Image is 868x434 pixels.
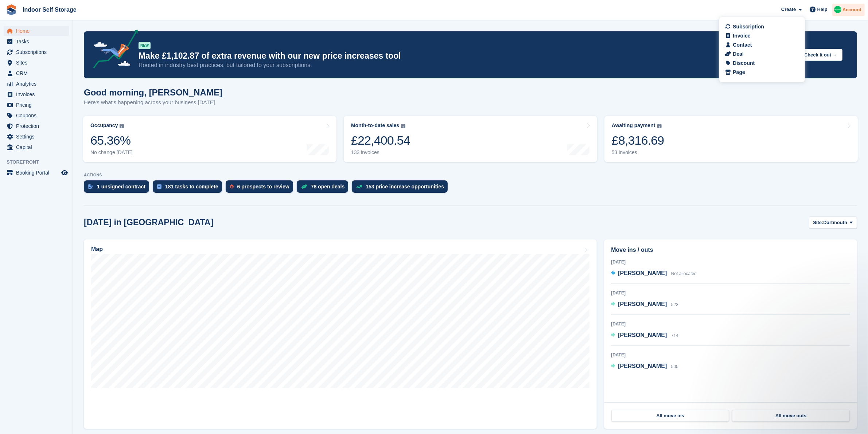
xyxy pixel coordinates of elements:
span: [PERSON_NAME] [618,332,667,338]
a: Map [84,239,597,429]
span: Invoices [16,89,60,99]
img: icon-info-grey-7440780725fd019a000dd9b08b2336e03edf1995a4989e88bcd33f0948082b44.svg [120,124,124,128]
a: Deal [726,50,798,58]
img: icon-info-grey-7440780725fd019a000dd9b08b2336e03edf1995a4989e88bcd33f0948082b44.svg [657,124,662,128]
div: 181 tasks to complete [165,184,218,189]
a: menu [4,132,69,142]
span: Sites [16,58,60,68]
span: 523 [671,302,678,307]
img: price_increase_opportunities-93ffe204e8149a01c8c9dc8f82e8f89637d9d84a8eef4429ea346261dce0b2c0.svg [356,185,362,188]
span: Dartmouth [824,219,848,226]
div: 133 invoices [351,149,410,156]
a: menu [4,100,69,110]
img: price-adjustments-announcement-icon-8257ccfd72463d97f412b2fc003d46551f7dbcb40ab6d574587a9cd5c0d94... [87,30,138,71]
span: Home [16,26,60,36]
span: Tasks [16,36,60,47]
img: contract_signature_icon-13c848040528278c33f63329250d36e43548de30e8caae1d1a13099fd9432cc5.svg [88,184,93,189]
span: Analytics [16,79,60,89]
img: stora-icon-8386f47178a22dfd0bd8f6a31ec36ba5ce8667c1dd55bd0f319d3a0aa187defe.svg [6,4,17,15]
a: 1 unsigned contract [84,180,153,196]
span: Capital [16,142,60,152]
span: Booking Portal [16,168,60,178]
p: Rooted in industry best practices, but tailored to your subscriptions. [139,61,793,69]
div: [DATE] [611,321,850,327]
a: [PERSON_NAME] 505 [611,362,678,371]
div: 53 invoices [612,149,664,156]
a: All move outs [732,410,850,422]
img: prospect-51fa495bee0391a8d652442698ab0144808aea92771e9ea1ae160a38d050c398.svg [230,184,234,189]
a: Preview store [60,168,69,177]
img: Helen Nicholls [834,6,841,13]
button: Site: Dartmouth [809,216,857,228]
button: Check it out → [799,49,842,61]
span: Subscriptions [16,47,60,57]
a: Subscription [726,23,798,31]
a: menu [4,79,69,89]
a: Month-to-date sales £22,400.54 133 invoices [344,116,597,162]
a: Indoor Self Storage [20,4,79,16]
a: menu [4,47,69,57]
a: menu [4,58,69,68]
h2: Map [91,246,103,253]
div: 65.36% [90,133,133,148]
h2: [DATE] in [GEOGRAPHIC_DATA] [84,218,213,227]
img: deal-1b604bf984904fb50ccaf53a9ad4b4a5d6e5aea283cecdc64d6e3604feb123c2.svg [301,184,307,189]
a: 78 open deals [297,180,352,196]
a: All move ins [611,410,729,422]
a: 6 prospects to review [226,180,297,196]
a: 153 price increase opportunities [352,180,451,196]
p: Make £1,102.87 of extra revenue with our new price increases tool [139,51,793,61]
div: Month-to-date sales [351,122,399,129]
div: £22,400.54 [351,133,410,148]
a: Awaiting payment £8,316.69 53 invoices [604,116,858,162]
a: Discount [726,59,798,67]
a: Occupancy 65.36% No change [DATE] [83,116,336,162]
span: [PERSON_NAME] [618,270,667,276]
p: Here's what's happening across your business [DATE] [84,98,222,107]
a: menu [4,110,69,121]
span: Settings [16,132,60,142]
div: £8,316.69 [612,133,664,148]
span: Pricing [16,100,60,110]
div: Invoice [733,32,750,40]
a: menu [4,168,69,178]
div: 153 price increase opportunities [366,184,444,189]
div: Deal [733,50,744,58]
span: Protection [16,121,60,131]
img: icon-info-grey-7440780725fd019a000dd9b08b2336e03edf1995a4989e88bcd33f0948082b44.svg [401,124,405,128]
span: Help [817,6,828,13]
a: Contact [726,41,798,49]
a: menu [4,36,69,47]
div: 1 unsigned contract [97,184,145,189]
a: 181 tasks to complete [153,180,226,196]
span: Account [842,6,861,13]
a: [PERSON_NAME] 714 [611,331,678,340]
span: CRM [16,68,60,78]
a: [PERSON_NAME] Not allocated [611,269,697,278]
span: Create [781,6,796,13]
a: menu [4,121,69,131]
div: Occupancy [90,122,118,129]
a: menu [4,26,69,36]
span: Not allocated [671,271,697,276]
a: Page [726,69,798,76]
span: [PERSON_NAME] [618,363,667,369]
a: menu [4,89,69,99]
a: menu [4,68,69,78]
div: Subscription [733,23,764,31]
span: 505 [671,364,678,369]
div: [DATE] [611,352,850,358]
p: ACTIONS [84,173,857,177]
span: Site: [813,219,823,226]
div: Discount [733,59,755,67]
div: NEW [139,42,151,49]
a: menu [4,142,69,152]
a: Invoice [726,32,798,40]
span: Coupons [16,110,60,121]
div: [DATE] [611,259,850,265]
div: 78 open deals [311,184,345,189]
span: 714 [671,333,678,338]
span: Storefront [7,159,73,166]
span: [PERSON_NAME] [618,301,667,307]
div: No change [DATE] [90,149,133,156]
